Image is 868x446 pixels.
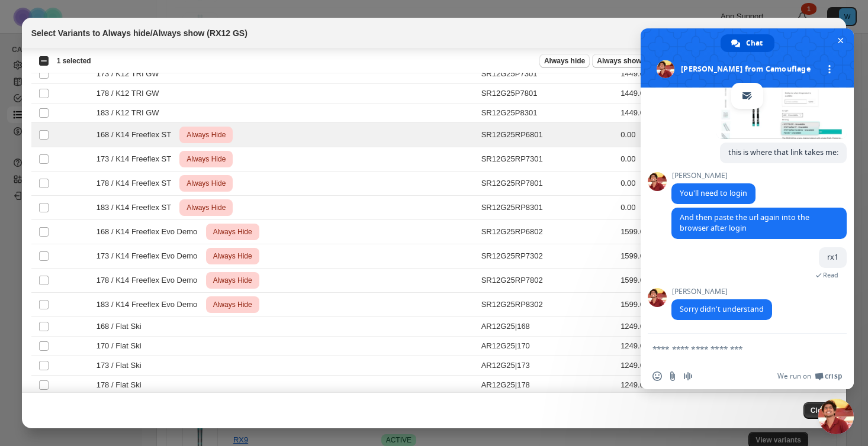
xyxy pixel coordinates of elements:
[737,85,758,106] a: email
[97,88,166,99] span: 178 / K12 TRI GW
[671,172,756,180] span: [PERSON_NAME]
[97,250,204,262] span: 173 / K14 Freeflex Evo Demo
[478,147,617,172] td: SR12G25RP7301
[97,226,204,238] span: 168 / K14 Freeflex Evo Demo
[97,107,166,119] span: 183 / K12 TRI GW
[478,172,617,196] td: SR12G25RP7801
[97,321,148,332] span: 168 / Flat Ski
[777,371,842,381] a: We run onCrisp
[478,244,617,269] td: SR12G25RP7302
[211,298,255,312] span: Always Hide
[211,273,255,287] span: Always Hide
[617,147,688,172] td: 0.00
[617,104,688,123] td: 1449.00
[478,84,617,104] td: SR12G25P7801
[652,371,662,381] span: Insert an emoji
[617,317,688,337] td: 1249.00
[184,201,228,215] span: Always Hide
[544,56,585,66] span: Always hide
[478,337,617,356] td: AR12G25|170
[211,225,255,239] span: Always Hide
[680,304,764,314] span: Sorry didn't understand
[617,84,688,104] td: 1449.00
[97,274,204,286] span: 178 / K14 Freeflex Evo Demo
[478,376,617,395] td: AR12G25|178
[746,34,763,52] span: Chat
[617,293,688,317] td: 1599.00
[728,147,838,157] span: this is where that link takes me:
[478,196,617,220] td: SR12G25RP8301
[803,402,837,419] button: Close
[592,54,646,68] button: Always show
[478,104,617,123] td: SR12G25P8301
[617,172,688,196] td: 0.00
[617,376,688,395] td: 1249.00
[617,356,688,376] td: 1249.00
[617,196,688,220] td: 0.00
[777,371,811,381] span: We run on
[478,220,617,244] td: SR12G25RP6802
[683,371,693,381] span: Audio message
[478,317,617,337] td: AR12G25|168
[680,188,747,198] span: You'll need to login
[811,406,830,415] span: Close
[478,269,617,293] td: SR12G25RP7802
[721,34,774,52] div: Chat
[834,34,847,47] span: Close chat
[97,177,178,189] span: 178 / K14 Freeflex ST
[652,344,816,354] textarea: Compose your message...
[97,129,178,141] span: 168 / K14 Freeflex ST
[539,54,590,68] button: Always hide
[818,399,854,434] div: Close chat
[97,299,204,311] span: 183 / K14 Freeflex Evo Demo
[617,244,688,269] td: 1599.00
[478,293,617,317] td: SR12G25RP8302
[822,62,838,77] div: More channels
[31,27,247,39] h2: Select Variants to Always hide/Always show (RX12 GS)
[211,249,255,263] span: Always Hide
[827,252,838,262] span: rx1
[671,287,772,296] span: [PERSON_NAME]
[825,371,842,381] span: Crisp
[597,56,641,66] span: Always show
[97,202,178,214] span: 183 / K14 Freeflex ST
[478,356,617,376] td: AR12G25|173
[184,128,228,142] span: Always Hide
[97,360,148,371] span: 173 / Flat Ski
[97,340,148,352] span: 170 / Flat Ski
[97,153,178,165] span: 173 / K14 Freeflex ST
[668,371,677,381] span: Send a file
[617,123,688,147] td: 0.00
[97,379,148,391] span: 178 / Flat Ski
[617,220,688,244] td: 1599.00
[617,337,688,356] td: 1249.00
[478,123,617,147] td: SR12G25RP6801
[184,176,228,190] span: Always Hide
[57,56,91,66] span: 1 selected
[822,25,839,41] button: Close
[478,64,617,84] td: SR12G25P7301
[823,271,838,279] span: Read
[97,68,166,80] span: 173 / K12 TRI GW
[184,152,228,166] span: Always Hide
[617,269,688,293] td: 1599.00
[680,212,809,233] span: And then paste the url again into the browser after login
[617,64,688,84] td: 1449.00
